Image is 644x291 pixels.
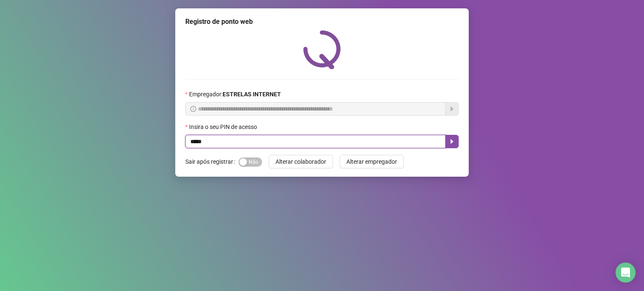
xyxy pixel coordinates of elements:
[303,30,341,69] img: QRPoint
[615,263,636,283] div: Open Intercom Messenger
[340,155,404,168] button: Alterar empregador
[185,122,262,131] label: Insira o seu PIN de acesso
[275,157,326,166] span: Alterar colaborador
[449,138,455,145] span: caret-right
[269,155,333,168] button: Alterar colaborador
[185,17,459,27] div: Registro de ponto web
[223,91,281,98] strong: ESTRELAS INTERNET
[346,157,397,166] span: Alterar empregador
[189,90,281,99] span: Empregador :
[185,155,239,168] label: Sair após registrar
[190,106,196,112] span: info-circle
